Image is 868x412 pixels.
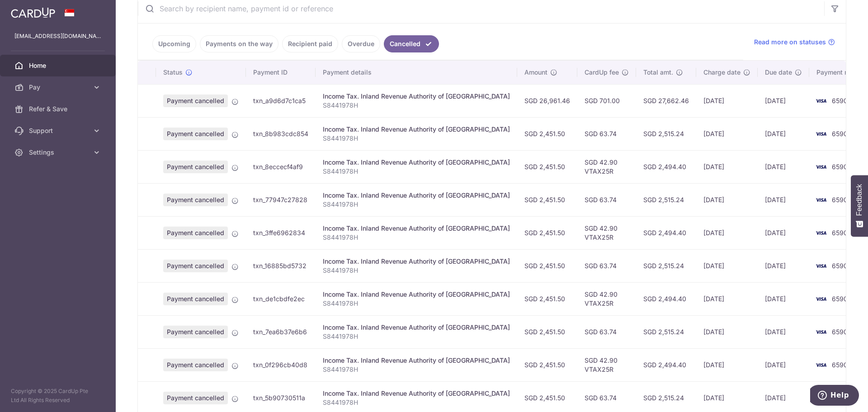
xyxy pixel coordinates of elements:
[517,282,577,315] td: SGD 2,451.50
[323,398,510,407] p: S8441978H
[758,117,809,150] td: [DATE]
[585,68,619,77] span: CardUp fee
[152,35,196,52] a: Upcoming
[29,126,89,135] span: Support
[323,224,510,233] div: Income Tax. Inland Revenue Authority of [GEOGRAPHIC_DATA]
[246,348,316,381] td: txn_0f296cb40d8
[282,35,338,52] a: Recipient paid
[11,7,55,18] img: CardUp
[812,161,830,172] img: Bank Card
[323,356,510,365] div: Income Tax. Inland Revenue Authority of [GEOGRAPHIC_DATA]
[810,385,859,407] iframe: Opens a widget where you can find more information
[696,249,758,282] td: [DATE]
[323,200,510,209] p: S8441978H
[696,84,758,117] td: [DATE]
[163,128,228,140] span: Payment cancelled
[855,184,863,216] span: Feedback
[758,183,809,216] td: [DATE]
[200,35,278,52] a: Payments on the way
[323,101,510,110] p: S8441978H
[323,158,510,167] div: Income Tax. Inland Revenue Authority of [GEOGRAPHIC_DATA]
[636,150,696,183] td: SGD 2,494.40
[246,183,316,216] td: txn_77947c27828
[246,84,316,117] td: txn_a9d6d7c1ca5
[577,216,636,249] td: SGD 42.90 VTAX25R
[29,61,89,70] span: Home
[832,163,848,170] span: 6590
[577,150,636,183] td: SGD 42.90 VTAX25R
[636,282,696,315] td: SGD 2,494.40
[636,216,696,249] td: SGD 2,494.40
[636,84,696,117] td: SGD 27,662.46
[323,92,510,101] div: Income Tax. Inland Revenue Authority of [GEOGRAPHIC_DATA]
[577,84,636,117] td: SGD 701.00
[577,315,636,348] td: SGD 63.74
[703,68,741,77] span: Charge date
[851,175,868,237] button: Feedback - Show survey
[163,326,228,338] span: Payment cancelled
[832,262,848,270] span: 6590
[323,299,510,308] p: S8441978H
[758,150,809,183] td: [DATE]
[636,315,696,348] td: SGD 2,515.24
[832,97,848,104] span: 6590
[636,117,696,150] td: SGD 2,515.24
[246,282,316,315] td: txn_de1cbdfe2ec
[246,117,316,150] td: txn_8b983cdc854
[577,282,636,315] td: SGD 42.90 VTAX25R
[323,332,510,341] p: S8441978H
[342,35,380,52] a: Overdue
[636,183,696,216] td: SGD 2,515.24
[696,282,758,315] td: [DATE]
[577,249,636,282] td: SGD 63.74
[812,227,830,238] img: Bank Card
[323,290,510,299] div: Income Tax. Inland Revenue Authority of [GEOGRAPHIC_DATA]
[163,392,228,404] span: Payment cancelled
[758,216,809,249] td: [DATE]
[323,266,510,275] p: S8441978H
[517,117,577,150] td: SGD 2,451.50
[832,130,848,137] span: 6590
[323,323,510,332] div: Income Tax. Inland Revenue Authority of [GEOGRAPHIC_DATA]
[812,327,830,337] img: Bank Card
[696,183,758,216] td: [DATE]
[517,183,577,216] td: SGD 2,451.50
[696,216,758,249] td: [DATE]
[812,360,830,370] img: Bank Card
[517,150,577,183] td: SGD 2,451.50
[517,315,577,348] td: SGD 2,451.50
[517,216,577,249] td: SGD 2,451.50
[696,348,758,381] td: [DATE]
[246,249,316,282] td: txn_16885bd5732
[517,84,577,117] td: SGD 26,961.46
[246,315,316,348] td: txn_7ea6b37e6b6
[696,315,758,348] td: [DATE]
[636,348,696,381] td: SGD 2,494.40
[758,282,809,315] td: [DATE]
[758,315,809,348] td: [DATE]
[517,249,577,282] td: SGD 2,451.50
[758,348,809,381] td: [DATE]
[832,229,848,237] span: 6590
[163,359,228,371] span: Payment cancelled
[812,260,830,271] img: Bank Card
[246,216,316,249] td: txn_3ffe6962834
[323,389,510,398] div: Income Tax. Inland Revenue Authority of [GEOGRAPHIC_DATA]
[323,167,510,176] p: S8441978H
[323,191,510,200] div: Income Tax. Inland Revenue Authority of [GEOGRAPHIC_DATA]
[696,150,758,183] td: [DATE]
[384,35,439,52] a: Cancelled
[163,95,228,107] span: Payment cancelled
[832,196,848,204] span: 6590
[524,68,547,77] span: Amount
[323,257,510,266] div: Income Tax. Inland Revenue Authority of [GEOGRAPHIC_DATA]
[832,361,848,369] span: 6590
[812,128,830,139] img: Bank Card
[323,125,510,134] div: Income Tax. Inland Revenue Authority of [GEOGRAPHIC_DATA]
[577,183,636,216] td: SGD 63.74
[812,95,830,106] img: Bank Card
[323,134,510,143] p: S8441978H
[316,61,517,84] th: Payment details
[323,365,510,374] p: S8441978H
